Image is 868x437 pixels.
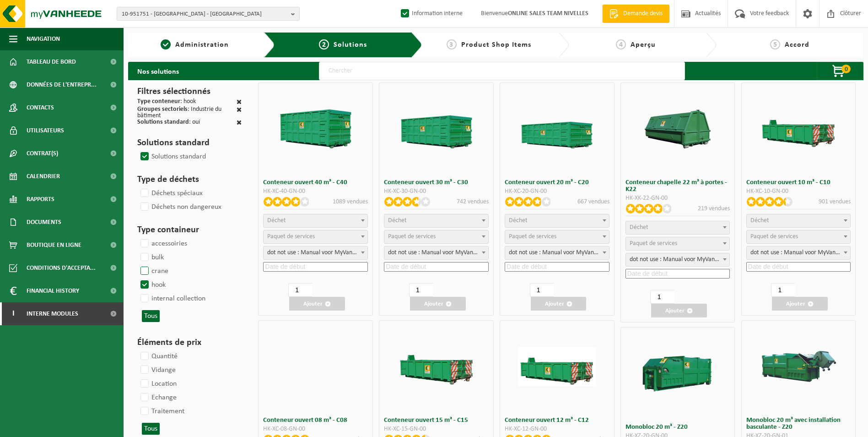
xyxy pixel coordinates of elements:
span: dot not use : Manual voor MyVanheede [384,246,488,259]
strong: ONLINE SALES TEAM NIVELLES [508,10,588,17]
div: HK-XC-20-GN-00 [505,188,609,195]
button: Tous [142,310,160,322]
span: Solutions standard [137,119,189,126]
img: HK-XC-40-GN-00 [277,109,355,148]
button: Ajouter [772,297,828,311]
div: : oui [137,119,200,127]
span: 0 [841,65,851,73]
a: 4Aperçu [574,39,698,50]
span: Aperçu [631,41,656,49]
div: HK-XC-30-GN-00 [384,188,489,195]
span: Paquet de services [750,233,798,240]
input: Chercher [319,62,685,80]
h3: Éléments de prix [137,336,242,350]
button: Tous [142,423,160,435]
label: Echange [139,391,177,404]
span: Déchet [267,217,286,224]
div: : hook [137,98,196,106]
label: Déchets non dangereux [139,200,221,214]
span: Financial History [27,279,79,302]
h3: Type containeur [137,223,242,237]
span: dot not use : Manual voor MyVanheede [505,246,609,260]
div: HK-XC-08-GN-00 [263,426,368,432]
span: Groupes sectoriels [137,106,188,113]
img: HK-XC-15-GN-00 [398,347,475,386]
span: dot not use : Manual voor MyVanheede [264,246,367,259]
span: Navigation [27,27,60,50]
span: 2 [319,39,329,49]
div: : Industrie du bâtiment [137,106,237,119]
p: 1089 vendues [333,197,368,207]
h3: Conteneur ouvert 20 m³ - C20 [505,179,609,186]
label: Information interne [399,7,463,21]
span: Rapports [27,188,54,211]
span: Déchet [388,217,407,224]
h3: Monobloc 20 m³ - Z20 [625,424,730,431]
h3: Conteneur ouvert 15 m³ - C15 [384,417,489,424]
h2: Nos solutions [128,62,188,80]
span: Solutions [334,41,367,49]
span: Boutique en ligne [27,234,81,257]
label: crane [139,264,168,278]
a: Demande devis [602,5,669,23]
span: dot not use : Manual voor MyVanheede [746,246,851,260]
h3: Conteneur ouvert 40 m³ - C40 [263,179,368,186]
img: HK-XZ-20-GN-01 [760,347,837,386]
div: HK-XC-12-GN-00 [505,426,609,432]
button: Ajouter [531,297,587,311]
input: Date de début [263,262,368,272]
span: Déchet [630,224,648,231]
span: Type conteneur [137,98,180,105]
button: Ajouter [410,297,466,311]
label: internal collection [139,292,205,306]
span: Tableau de bord [27,50,76,73]
button: 10-951751 - [GEOGRAPHIC_DATA] - [GEOGRAPHIC_DATA] [117,7,300,21]
p: 667 vendues [577,197,609,207]
span: dot not use : Manual voor MyVanheede [747,246,851,259]
label: hook [139,278,166,292]
span: dot not use : Manual voor MyVanheede [384,246,489,260]
input: Date de début [505,262,609,272]
span: Paquet de services [630,240,677,247]
span: Données de l'entrepr... [27,73,97,96]
button: Ajouter [651,304,707,317]
span: dot not use : Manual voor MyVanheede [625,253,730,267]
a: 3Product Shop Items [427,39,551,50]
img: HK-XC-12-GN-00 [518,347,596,386]
span: Accord [785,41,809,49]
span: I [9,302,17,325]
img: HK-XC-20-GN-00 [518,109,596,148]
span: Utilisateurs [27,119,64,142]
span: 1 [161,39,171,49]
span: Contrat(s) [27,142,58,165]
span: Paquet de services [267,233,315,240]
span: Déchet [509,217,528,224]
h3: Conteneur ouvert 10 m³ - C10 [746,179,851,186]
label: accessoiries [139,237,187,251]
span: dot not use : Manual voor MyVanheede [505,246,609,259]
span: Documents [27,211,61,234]
input: 1 [650,290,674,304]
label: bulk [139,251,164,264]
button: Ajouter [289,297,345,311]
div: HK-XC-40-GN-00 [263,188,368,195]
h3: Type de déchets [137,173,242,186]
h3: Filtres sélectionnés [137,85,242,98]
img: HK-XC-30-GN-00 [398,109,475,148]
button: 0 [817,62,863,80]
h3: Conteneur ouvert 12 m³ - C12 [505,417,609,424]
input: 1 [771,283,795,297]
h3: Conteneur ouvert 08 m³ - C08 [263,417,368,424]
input: Date de début [746,262,851,272]
span: dot not use : Manual voor MyVanheede [263,246,368,260]
img: HK-XK-22-GN-00 [639,109,717,148]
span: Calendrier [27,165,60,188]
label: Quantité [139,350,178,363]
img: HK-XC-10-GN-00 [760,109,837,148]
span: 10-951751 - [GEOGRAPHIC_DATA] - [GEOGRAPHIC_DATA] [122,7,287,21]
span: 4 [616,39,626,49]
div: HK-XC-15-GN-00 [384,426,489,432]
h3: Conteneur ouvert 30 m³ - C30 [384,179,489,186]
input: Date de début [384,262,489,272]
span: Déchet [750,217,769,224]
